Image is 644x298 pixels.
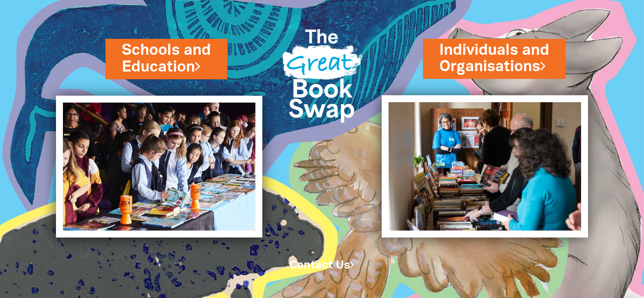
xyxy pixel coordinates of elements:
a: Individuals andOrganisations [439,40,549,78]
img: Great Bookswap logo [275,10,370,136]
a: Contact Us [290,260,354,271]
img: Individuals and Organisations [382,95,588,238]
a: Schools andEducation [122,40,211,78]
img: Schools and Education [56,96,262,238]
